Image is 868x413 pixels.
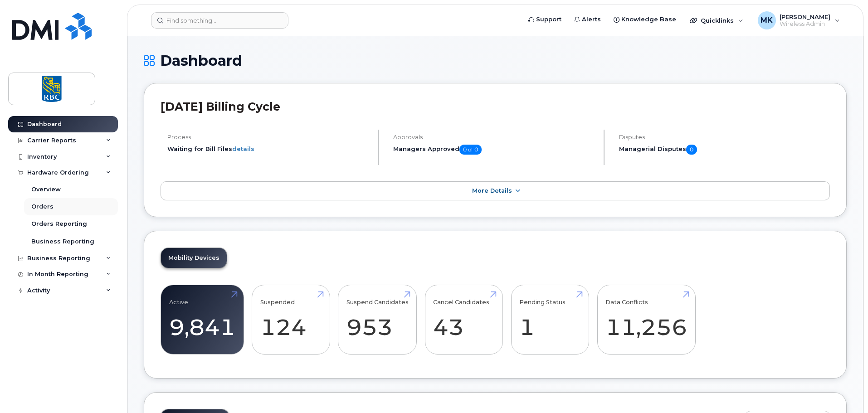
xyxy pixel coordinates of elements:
[167,145,370,153] li: Waiting for Bill Files
[346,290,409,350] a: Suspend Candidates 953
[433,290,494,350] a: Cancel Candidates 43
[260,290,322,350] a: Suspended 124
[232,145,254,152] a: details
[519,290,580,350] a: Pending Status 1
[459,145,482,155] span: 0 of 0
[472,187,512,194] span: More Details
[161,100,830,113] h2: [DATE] Billing Cycle
[161,248,227,268] a: Mobility Devices
[605,290,687,350] a: Data Conflicts 11,256
[144,53,847,68] h1: Dashboard
[619,145,830,155] h5: Managerial Disputes
[169,290,235,350] a: Active 9,841
[686,145,697,155] span: 0
[619,134,830,141] h4: Disputes
[393,134,596,141] h4: Approvals
[393,145,596,155] h5: Managers Approved
[167,134,370,141] h4: Process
